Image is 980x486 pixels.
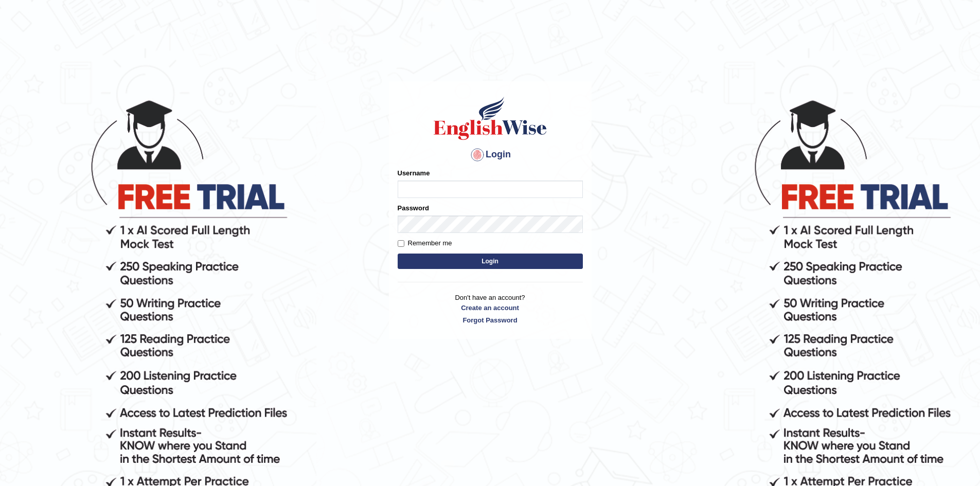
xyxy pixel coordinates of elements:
h4: Login [398,147,583,163]
img: Logo of English Wise sign in for intelligent practice with AI [432,95,549,141]
label: Password [398,203,429,213]
input: Remember me [398,240,404,247]
a: Forgot Password [398,315,583,325]
a: Create an account [398,303,583,313]
button: Login [398,254,583,269]
p: Don't have an account? [398,293,583,325]
label: Username [398,168,430,178]
label: Remember me [398,238,452,248]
